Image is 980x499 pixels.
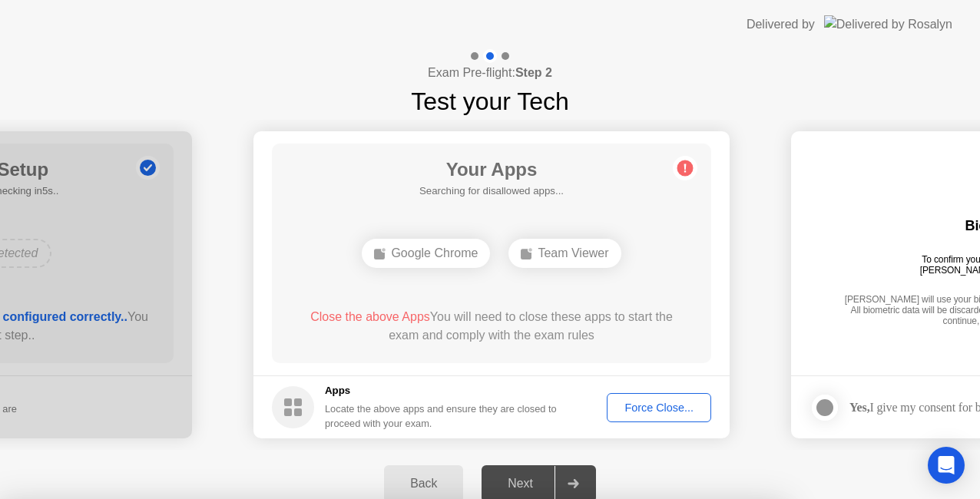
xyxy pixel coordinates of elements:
span: Close the above Apps [310,310,430,323]
div: Next [486,477,555,491]
div: Open Intercom Messenger [928,447,965,484]
div: Force Close... [612,402,706,414]
div: Delivered by [747,15,815,34]
div: Team Viewer [508,239,621,268]
h5: Searching for disallowed apps... [419,183,564,199]
strong: Yes, [849,401,869,414]
div: Back [389,477,459,491]
b: Step 2 [515,66,552,79]
h5: Apps [325,383,558,398]
h1: Your Apps [419,156,564,183]
img: Delivered by Rosalyn [824,15,952,33]
div: Google Chrome [362,239,490,268]
h1: Test your Tech [411,83,569,120]
h4: Exam Pre-flight: [428,64,552,82]
div: Locate the above apps and ensure they are closed to proceed with your exam. [325,402,558,431]
div: You will need to close these apps to start the exam and comply with the exam rules [294,308,690,345]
